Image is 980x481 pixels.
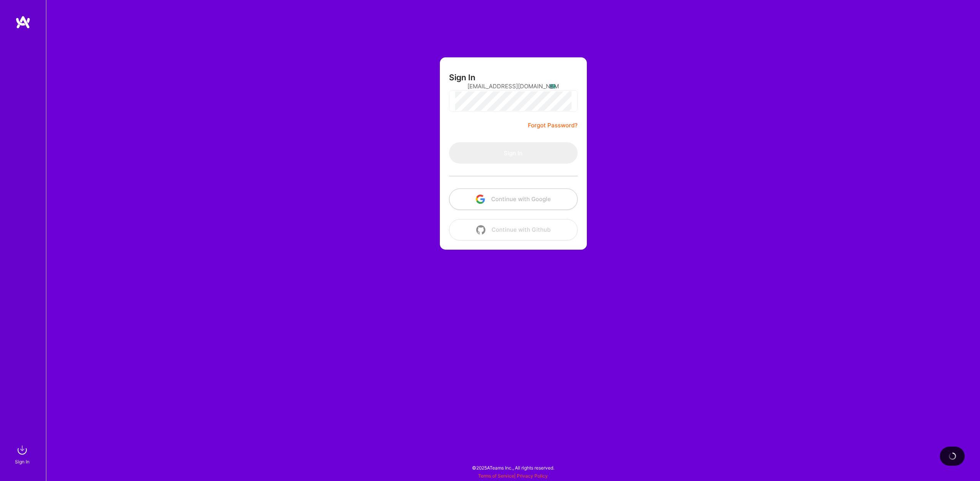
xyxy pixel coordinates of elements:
div: Sign In [15,458,29,466]
h3: Sign In [449,73,475,82]
button: Continue with Google [449,188,578,210]
span: | [478,473,548,479]
button: Sign In [449,142,578,164]
a: Terms of Service [478,473,514,479]
img: icon [476,225,485,234]
div: © 2025 ATeams Inc., All rights reserved. [46,458,980,477]
img: loading [948,452,957,460]
a: Forgot Password? [528,121,578,130]
a: sign inSign In [16,442,30,466]
input: Email... [467,76,559,96]
button: Continue with Github [449,219,578,240]
img: icon [476,195,485,204]
img: sign in [15,442,30,458]
img: logo [15,15,31,29]
a: Privacy Policy [517,473,548,479]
